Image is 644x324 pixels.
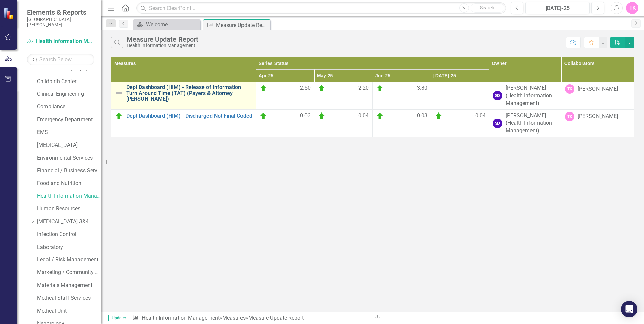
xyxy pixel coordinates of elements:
[300,84,311,92] span: 2.50
[142,315,220,321] a: Health Information Management
[626,2,638,14] button: TK
[471,3,504,13] button: Search
[417,84,427,92] span: 3.80
[506,112,558,135] div: [PERSON_NAME] (Health Information Management)
[37,154,101,162] a: Environmental Services
[480,5,494,10] span: Search
[358,84,369,92] span: 2.20
[108,315,129,321] span: Updater
[318,112,326,120] img: On Target
[314,82,373,110] td: Double-Click to Edit
[493,119,502,128] div: SD
[37,192,101,200] a: Health Information Management
[565,112,574,121] div: TK
[37,218,101,226] a: [MEDICAL_DATA] 3&4
[528,4,587,12] div: [DATE]-25
[216,21,269,29] div: Measure Update Report
[621,301,637,317] div: Open Intercom Messenger
[135,20,199,29] a: Welcome
[506,84,558,107] div: [PERSON_NAME] (Health Information Management)
[37,141,101,149] a: [MEDICAL_DATA]
[37,282,101,289] a: Materials Management
[127,43,198,48] div: Health Information Management
[136,2,506,14] input: Search ClearPoint...
[132,314,367,322] div: » »
[256,82,314,110] td: Double-Click to Edit
[126,113,252,119] a: Dept Dashboard (HIM) - Discharged Not Final Coded
[417,112,427,120] span: 0.03
[37,90,101,98] a: Clinical Engineering
[565,84,574,94] div: TK
[37,103,101,111] a: Compliance
[27,54,94,65] input: Search Below...
[127,36,198,43] div: Measure Update Report
[37,231,101,238] a: Infection Control
[222,315,246,321] a: Measures
[37,294,101,302] a: Medical Staff Services
[27,17,94,28] small: [GEOGRAPHIC_DATA][PERSON_NAME]
[434,112,443,120] img: On Target
[111,82,256,110] td: Double-Click to Edit Right Click for Context Menu
[376,112,384,120] img: On Target
[115,89,123,97] img: Not Defined
[37,78,101,86] a: Childbirth Center
[37,244,101,251] a: Laboratory
[259,112,267,120] img: On Target
[3,8,15,20] img: ClearPoint Strategy
[431,82,489,110] td: Double-Click to Edit
[37,167,101,175] a: Financial / Business Services
[376,84,384,92] img: On Target
[27,8,94,17] span: Elements & Reports
[358,112,369,120] span: 0.04
[111,109,256,137] td: Double-Click to Edit Right Click for Context Menu
[318,84,326,92] img: On Target
[37,307,101,315] a: Medical Unit
[37,269,101,277] a: Marketing / Community Services
[37,129,101,136] a: EMS
[126,84,252,102] a: Dept Dashboard (HIM) - Release of Information Turn Around Time (TAT) (Payers & Attorney [PERSON_N...
[493,91,502,100] div: SD
[578,112,618,120] div: [PERSON_NAME]
[578,85,618,93] div: [PERSON_NAME]
[37,205,101,213] a: Human Resources
[37,116,101,124] a: Emergency Department
[37,256,101,264] a: Legal / Risk Management
[525,2,590,14] button: [DATE]-25
[37,180,101,187] a: Food and Nutrition
[259,84,267,92] img: On Target
[475,112,486,120] span: 0.04
[300,112,311,120] span: 0.03
[373,82,431,110] td: Double-Click to Edit
[115,112,123,120] img: On Target
[27,38,94,45] a: Health Information Management
[146,20,199,29] div: Welcome
[248,315,304,321] div: Measure Update Report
